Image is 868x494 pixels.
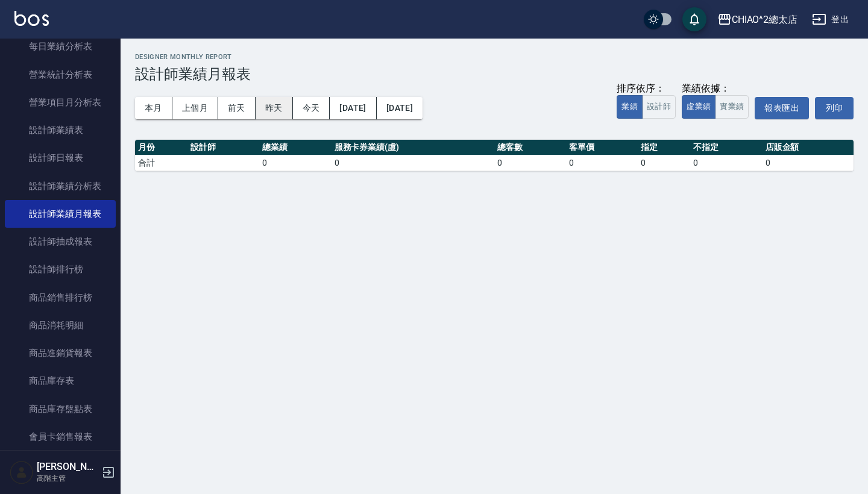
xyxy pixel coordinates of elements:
a: 商品進銷貨報表 [5,339,116,367]
td: 0 [763,155,854,170]
button: 上個月 [172,97,218,119]
button: 前天 [218,97,256,119]
th: 不指定 [690,140,762,155]
button: [DATE] [377,97,423,119]
th: 總客數 [494,140,566,155]
a: 營業項目月分析表 [5,89,116,116]
table: a dense table [135,140,854,171]
td: 0 [566,155,638,170]
button: 設計師 [642,95,676,119]
button: CHIAO^2總太店 [712,7,803,32]
th: 設計師 [187,140,259,155]
th: 服務卡券業績(虛) [332,140,494,155]
th: 店販金額 [763,140,854,155]
th: 指定 [638,140,690,155]
a: 商品庫存表 [5,367,116,395]
button: 登出 [807,8,854,31]
th: 月份 [135,140,187,155]
button: 本月 [135,97,172,119]
th: 客單價 [566,140,638,155]
h3: 設計師業績月報表 [135,66,854,83]
div: 排序依序： [617,83,676,95]
td: 0 [494,155,566,170]
button: 業績 [617,95,643,119]
button: 列印 [815,97,854,119]
td: 合計 [135,155,187,170]
a: 會員卡銷售報表 [5,423,116,451]
p: 高階主管 [37,473,98,484]
img: Logo [14,11,49,26]
button: 虛業績 [682,95,715,119]
div: CHIAO^2總太店 [732,12,798,27]
a: 每日業績分析表 [5,33,116,60]
button: save [682,7,706,31]
a: 設計師排行榜 [5,255,116,283]
a: 設計師業績月報表 [5,200,116,228]
div: 業績依據： [682,83,749,95]
button: 報表匯出 [755,97,809,119]
td: 0 [638,155,690,170]
a: 設計師業績分析表 [5,172,116,200]
a: 設計師日報表 [5,144,116,172]
img: Person [10,460,34,484]
th: 總業績 [259,140,331,155]
td: 0 [259,155,331,170]
td: 0 [332,155,494,170]
a: 設計師業績表 [5,116,116,144]
a: 設計師抽成報表 [5,228,116,255]
button: 實業績 [715,95,749,119]
h2: Designer Monthly Report [135,53,854,61]
a: 商品庫存盤點表 [5,395,116,423]
a: 營業統計分析表 [5,61,116,89]
button: 昨天 [256,97,293,119]
td: 0 [690,155,762,170]
a: 商品銷售排行榜 [5,284,116,311]
h5: [PERSON_NAME] [37,461,98,473]
button: 今天 [293,97,330,119]
a: 商品消耗明細 [5,311,116,339]
button: [DATE] [330,97,376,119]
